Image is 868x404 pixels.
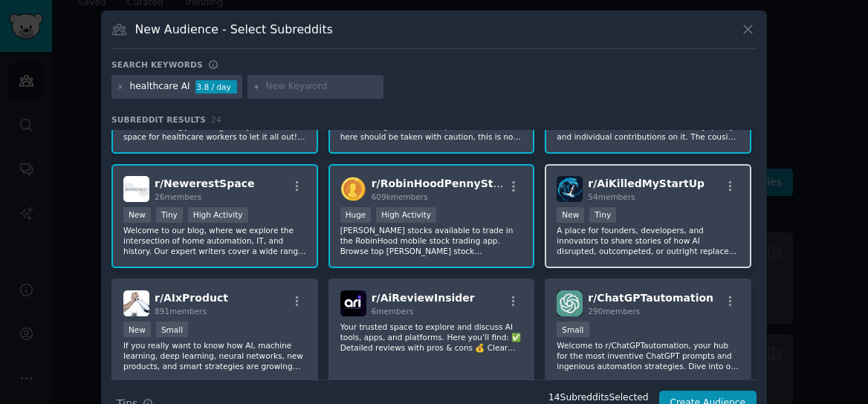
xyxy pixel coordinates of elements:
[340,176,366,202] img: RobinHoodPennyStocks
[265,80,378,94] input: New Keyword
[372,177,519,189] span: r/ RobinHoodPennyStocks
[123,176,149,202] img: NewerestSpace
[123,225,306,256] p: Welcome to our blog, where we explore the intersection of home automation, IT, and history. Our e...
[588,307,640,316] span: 290 members
[372,292,475,304] span: r/ AiReviewInsider
[111,59,203,70] h3: Search keywords
[588,177,705,189] span: r/ AiKilledMyStartUp
[340,290,366,316] img: AiReviewInsider
[557,340,739,371] p: Welcome to r/ChatGPTautomation, your hub for the most inventive ChatGPT prompts and ingenious aut...
[111,114,206,125] span: Subreddit Results
[123,340,306,371] p: If you really want to know how AI, machine learning, deep learning, neural networks, new products...
[372,307,414,316] span: 6 members
[135,22,333,37] h3: New Audience - Select Subreddits
[195,80,237,94] div: 3.8 / day
[156,322,188,337] div: Small
[155,192,201,201] span: 26 members
[155,177,254,189] span: r/ NewerestSpace
[340,322,523,353] p: Your trusted space to explore and discuss AI tools, apps, and platforms. Here you’ll find: ✅ Deta...
[557,322,589,337] div: Small
[130,80,190,94] div: healthcare AI
[155,292,228,304] span: r/ AIxProduct
[557,290,583,316] img: ChatGPTautomation
[372,192,428,201] span: 609k members
[376,207,436,223] div: High Activity
[155,307,207,316] span: 891 members
[589,207,616,223] div: Tiny
[123,322,151,337] div: New
[340,225,523,256] p: [PERSON_NAME] stocks available to trade in the RobinHood mobile stock trading app. Browse top [PE...
[123,290,149,316] img: AIxProduct
[188,207,248,223] div: High Activity
[123,207,151,223] div: New
[588,192,635,201] span: 54 members
[156,207,183,223] div: Tiny
[340,207,372,223] div: Huge
[211,115,221,124] span: 24
[557,207,584,223] div: New
[557,176,583,202] img: AiKilledMyStartUp
[588,292,713,304] span: r/ ChatGPTautomation
[557,225,739,256] p: A place for founders, developers, and innovators to share stories of how AI disrupted, outcompete...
